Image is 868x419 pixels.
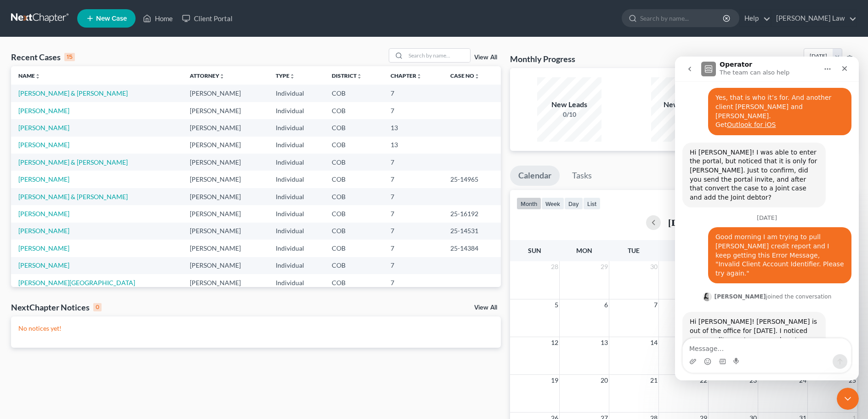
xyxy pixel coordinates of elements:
a: Calendar [510,166,560,186]
td: Individual [268,188,325,205]
a: Chapterunfold_more [391,72,422,79]
span: 28 [550,261,559,272]
td: Individual [268,119,325,136]
td: [PERSON_NAME] [182,119,268,136]
p: No notices yet! [18,324,494,333]
span: New Case [96,15,127,22]
i: unfold_more [357,74,362,79]
a: [PERSON_NAME] [18,175,69,183]
td: 25-14531 [443,223,500,240]
td: COB [324,240,383,257]
a: [PERSON_NAME][GEOGRAPHIC_DATA] [18,279,135,287]
a: [PERSON_NAME] [18,261,69,269]
a: [PERSON_NAME] [18,210,69,218]
td: Individual [268,154,325,171]
td: COB [324,205,383,222]
td: [PERSON_NAME] [182,205,268,222]
span: 19 [550,375,559,386]
span: Mon [576,247,592,254]
a: Tasks [564,166,600,186]
a: View All [474,54,497,61]
button: list [583,197,601,210]
td: COB [324,119,383,136]
span: 6 [603,299,609,310]
span: 5 [554,299,559,310]
a: [PERSON_NAME] & [PERSON_NAME] [18,89,128,97]
div: NextChapter Notices [11,302,102,313]
div: 0/10 [651,110,715,119]
td: 7 [383,274,443,291]
a: [PERSON_NAME] [18,107,69,115]
td: 7 [383,85,443,102]
td: Individual [268,137,325,154]
a: [PERSON_NAME] Law [772,10,857,27]
td: [PERSON_NAME] [182,274,268,291]
td: COB [324,257,383,274]
button: Emoji picker [29,301,36,309]
div: Lindsey says… [7,255,176,382]
i: unfold_more [219,74,225,79]
input: Search by name... [406,49,470,62]
div: 0/10 [537,110,601,119]
td: 7 [383,188,443,205]
td: 7 [383,223,443,240]
td: [PERSON_NAME] [182,257,268,274]
h2: [DATE] [668,218,698,227]
div: 15 [64,53,75,61]
iframe: Intercom live chat [837,388,859,410]
span: 12 [550,337,559,348]
span: 21 [649,375,658,386]
a: Districtunfold_more [332,72,362,79]
div: New Leads [537,99,601,110]
td: [PERSON_NAME] [182,171,268,188]
input: Search by name... [640,10,724,27]
div: 0 [93,303,102,311]
a: [PERSON_NAME] [18,244,69,252]
td: [PERSON_NAME] [182,188,268,205]
span: Tue [628,247,640,254]
a: View All [474,304,497,311]
td: 25-16192 [443,205,500,222]
a: [PERSON_NAME] & [PERSON_NAME] [18,193,128,201]
a: Attorneyunfold_more [190,72,225,79]
h3: Monthly Progress [510,53,575,64]
td: [PERSON_NAME] [182,85,268,102]
a: [PERSON_NAME] [18,124,69,132]
div: Recent Cases [11,52,75,63]
div: Hi [PERSON_NAME]! [PERSON_NAME] is out of the office for [DATE]. I noticed your credit report err... [7,255,151,362]
i: unfold_more [35,74,40,79]
td: [PERSON_NAME] [182,137,268,154]
td: [PERSON_NAME] [182,223,268,240]
span: 7 [653,299,658,310]
span: 14 [649,337,658,348]
a: [PERSON_NAME] [18,141,69,149]
td: COB [324,102,383,119]
textarea: Message… [8,282,176,298]
td: 7 [383,171,443,188]
td: [PERSON_NAME] [182,102,268,119]
td: 25-14965 [443,171,500,188]
button: Send a message… [158,298,172,312]
span: 20 [600,375,609,386]
td: 13 [383,119,443,136]
iframe: Intercom live chat [675,57,859,380]
span: Sun [528,247,541,254]
span: 30 [649,261,658,272]
td: COB [324,274,383,291]
td: Individual [268,85,325,102]
td: Individual [268,171,325,188]
td: COB [324,223,383,240]
td: 25-14384 [443,240,500,257]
